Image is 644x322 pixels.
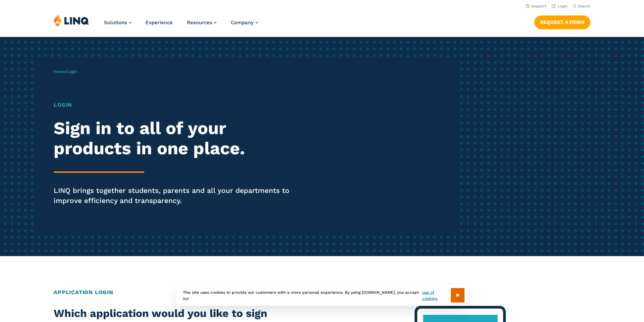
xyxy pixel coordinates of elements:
[104,19,127,26] span: Solutions
[573,4,590,9] button: Open Search Bar
[231,19,254,26] span: Company
[176,285,468,306] div: This site uses cookies to provide our customers with a more personal experience. By using [DOMAIN...
[54,69,65,74] a: Home
[552,4,568,8] a: Login
[54,118,302,159] h2: Sign in to all of your products in one place.
[54,14,89,27] img: LINQ | K‑12 Software
[54,186,302,206] p: LINQ brings together students, parents and all your departments to improve efficiency and transpa...
[104,14,258,36] nav: Primary Navigation
[104,19,131,26] a: Solutions
[187,19,217,26] a: Resources
[526,4,546,8] a: Support
[67,69,77,74] span: Login
[534,14,590,29] nav: Button Navigation
[534,15,590,29] a: Request a Demo
[422,289,451,301] a: use of cookies.
[54,288,590,296] h2: Application Login
[54,69,77,74] span: /
[187,19,212,26] span: Resources
[578,4,590,8] span: Search
[54,101,302,109] h1: Login
[146,19,173,26] a: Experience
[231,19,258,26] a: Company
